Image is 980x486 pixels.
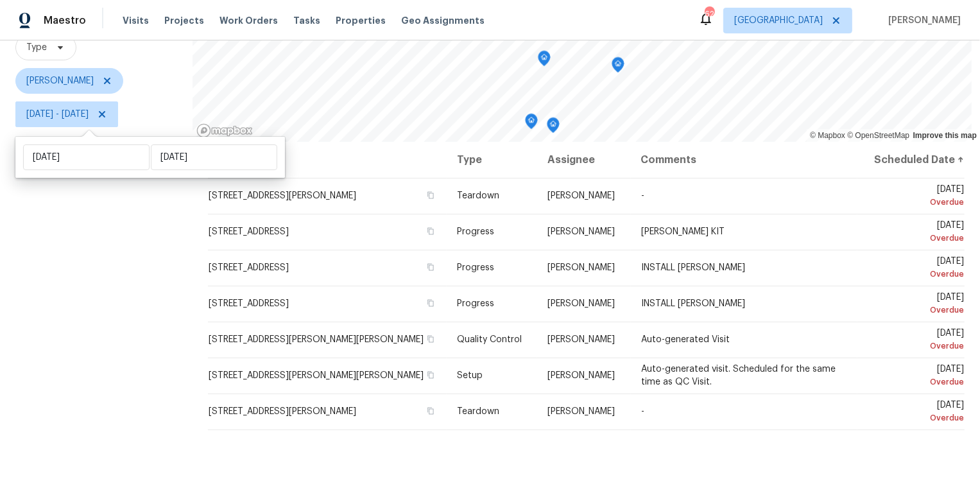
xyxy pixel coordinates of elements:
[425,189,436,201] button: Copy Address
[26,74,94,87] span: [PERSON_NAME]
[641,335,730,344] span: Auto-generated Visit
[868,329,964,352] span: [DATE]
[868,365,964,388] span: [DATE]
[612,57,624,77] div: Map marker
[401,14,485,27] span: Geo Assignments
[857,142,965,178] th: Scheduled Date ↑
[457,263,494,272] span: Progress
[336,14,386,27] span: Properties
[23,144,150,170] input: Start date
[868,412,964,424] div: Overdue
[641,263,745,272] span: INSTALL [PERSON_NAME]
[26,41,47,54] span: Type
[641,191,644,200] span: -
[209,407,356,416] span: [STREET_ADDRESS][PERSON_NAME]
[457,335,522,344] span: Quality Control
[26,108,89,121] span: [DATE] - [DATE]
[913,131,977,140] a: Improve this map
[705,8,714,21] div: 62
[547,407,615,416] span: [PERSON_NAME]
[547,117,560,137] div: Map marker
[196,123,253,138] a: Mapbox homepage
[868,268,964,281] div: Overdue
[164,14,204,27] span: Projects
[123,14,149,27] span: Visits
[641,227,725,236] span: [PERSON_NAME] KIT
[547,191,615,200] span: [PERSON_NAME]
[537,142,631,178] th: Assignee
[868,196,964,209] div: Overdue
[734,14,823,27] span: [GEOGRAPHIC_DATA]
[547,263,615,272] span: [PERSON_NAME]
[457,407,499,416] span: Teardown
[810,131,845,140] a: Mapbox
[868,185,964,209] span: [DATE]
[425,405,436,417] button: Copy Address
[641,365,836,386] span: Auto-generated visit. Scheduled for the same time as QC Visit.
[209,371,424,380] span: [STREET_ADDRESS][PERSON_NAME][PERSON_NAME]
[219,14,278,27] span: Work Orders
[538,51,551,71] div: Map marker
[868,340,964,352] div: Overdue
[209,263,289,272] span: [STREET_ADDRESS]
[547,371,615,380] span: [PERSON_NAME]
[883,14,961,27] span: [PERSON_NAME]
[425,261,436,273] button: Copy Address
[868,401,964,424] span: [DATE]
[868,293,964,317] span: [DATE]
[425,225,436,237] button: Copy Address
[631,142,858,178] th: Comments
[641,407,644,416] span: -
[641,299,745,308] span: INSTALL [PERSON_NAME]
[293,16,320,25] span: Tasks
[547,299,615,308] span: [PERSON_NAME]
[457,227,494,236] span: Progress
[209,191,356,200] span: [STREET_ADDRESS][PERSON_NAME]
[547,335,615,344] span: [PERSON_NAME]
[457,299,494,308] span: Progress
[425,297,436,309] button: Copy Address
[847,131,909,140] a: OpenStreetMap
[447,142,537,178] th: Type
[868,232,964,245] div: Overdue
[425,333,436,345] button: Copy Address
[868,257,964,281] span: [DATE]
[525,114,538,134] div: Map marker
[151,144,277,170] input: End date
[868,221,964,245] span: [DATE]
[209,299,289,308] span: [STREET_ADDRESS]
[868,376,964,388] div: Overdue
[44,14,86,27] span: Maestro
[208,142,447,178] th: Address
[547,227,615,236] span: [PERSON_NAME]
[425,369,436,381] button: Copy Address
[457,371,483,380] span: Setup
[457,191,499,200] span: Teardown
[209,335,424,344] span: [STREET_ADDRESS][PERSON_NAME][PERSON_NAME]
[209,227,289,236] span: [STREET_ADDRESS]
[868,304,964,317] div: Overdue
